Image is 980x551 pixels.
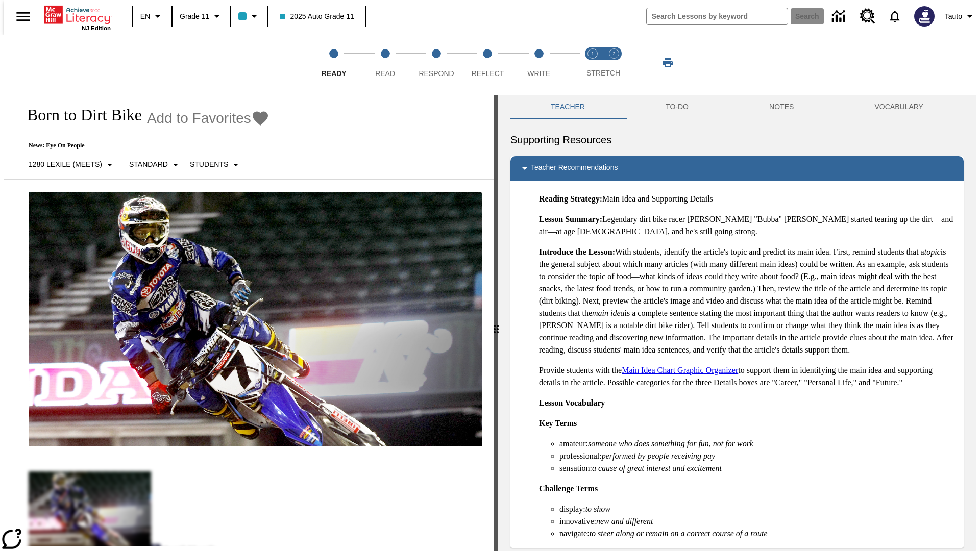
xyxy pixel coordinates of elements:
span: NJ Edition [82,25,111,31]
p: News: Eye On People [16,142,269,149]
button: Ready step 1 of 5 [304,35,363,91]
button: NOTES [729,95,834,119]
p: Legendary dirt bike racer [PERSON_NAME] "Bubba" [PERSON_NAME] started tearing up the dirt—and air... [539,213,955,238]
button: Reflect step 4 of 5 [458,35,517,91]
button: Read step 2 of 5 [355,35,414,91]
li: navigate: [559,528,955,540]
a: Notifications [881,3,908,30]
div: Home [44,4,111,31]
em: main idea [592,309,625,317]
li: display: [559,503,955,515]
em: to show [585,505,610,513]
div: reading [4,95,494,546]
em: performed by people receiving pay [602,452,715,460]
span: Ready [322,69,347,78]
em: someone who does something for fun, not for work [588,439,753,448]
li: amateur: [559,438,955,450]
em: topic [924,247,941,256]
button: Print [651,54,684,72]
button: Stretch Respond step 2 of 2 [599,35,629,91]
strong: Reading Strategy: [539,194,602,203]
p: Students [190,159,228,170]
strong: Lesson Summary: [539,215,602,223]
button: Open side menu [8,2,38,32]
p: Main Idea and Supporting Details [539,193,955,205]
button: Grade: Grade 11, Select a grade [176,7,227,26]
p: Teacher Recommendations [531,162,618,174]
li: sensation: [559,462,955,474]
span: Reflect [472,69,504,78]
button: Select Student [186,156,246,174]
div: Press Enter or Spacebar and then press right and left arrow keys to move the slider [494,95,498,551]
text: 1 [591,51,594,56]
p: 1280 Lexile (Meets) [29,159,102,170]
span: STRETCH [586,69,620,77]
input: search field [647,8,788,24]
span: EN [140,11,150,22]
button: Stretch Read step 1 of 2 [578,35,607,91]
button: Scaffolds, Standard [125,156,186,174]
button: Language: EN, Select a language [136,7,168,26]
li: innovative: [559,515,955,528]
button: TO-DO [625,95,729,119]
p: With students, identify the article's topic and predict its main idea. First, remind students tha... [539,246,955,356]
button: Class color is light blue. Change class color [234,7,264,26]
em: new and different [596,517,653,525]
strong: Introduce the Lesson: [539,247,615,256]
span: Read [375,69,395,78]
a: Resource Center, Will open in new tab [854,3,881,30]
p: Provide students with the to support them in identifying the main idea and supporting details in ... [539,364,955,389]
span: Write [527,69,550,78]
strong: Lesson Vocabulary [539,398,605,407]
div: Instructional Panel Tabs [510,95,964,119]
strong: Challenge Terms [539,484,598,493]
button: VOCABULARY [834,95,964,119]
img: Motocross racer James Stewart flies through the air on his dirt bike. [29,192,482,447]
button: Respond step 3 of 5 [407,35,466,91]
div: Teacher Recommendations [510,156,964,181]
button: Profile/Settings [941,7,980,26]
div: activity [498,95,976,551]
h6: Supporting Resources [510,132,964,148]
a: Main Idea Chart Graphic Organizer [622,366,738,374]
button: Select Lexile, 1280 Lexile (Meets) [24,156,120,174]
button: Teacher [510,95,625,119]
span: Tauto [945,11,962,22]
span: Add to Favorites [147,110,251,127]
button: Select a new avatar [908,3,941,30]
h1: Born to Dirt Bike [16,106,142,124]
span: Respond [419,69,454,78]
p: Standard [129,159,168,170]
img: Avatar [914,6,935,27]
button: Write step 5 of 5 [509,35,569,91]
text: 2 [612,51,615,56]
span: 2025 Auto Grade 11 [280,11,354,22]
em: a cause of great interest and excitement [592,464,722,472]
li: professional: [559,450,955,462]
a: Data Center [826,3,854,31]
button: Add to Favorites - Born to Dirt Bike [147,109,269,127]
span: Grade 11 [180,11,209,22]
strong: Key Terms [539,419,577,428]
em: to steer along or remain on a correct course of a route [590,529,768,538]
